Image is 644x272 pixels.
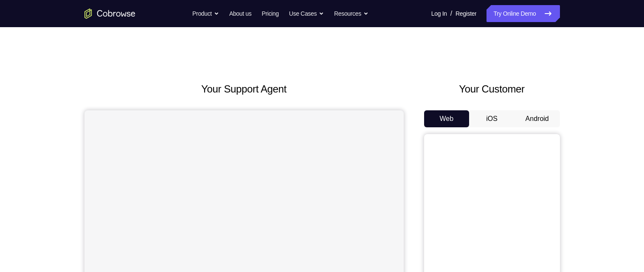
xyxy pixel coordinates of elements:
button: Resources [334,5,368,22]
a: Go to the home page [84,8,135,19]
button: Product [192,5,219,22]
span: / [450,8,452,19]
a: Try Online Demo [487,5,560,22]
a: Register [456,5,476,22]
a: Pricing [262,5,278,22]
h2: Your Support Agent [84,81,404,97]
button: Use Cases [289,5,324,22]
button: iOS [469,110,515,127]
button: Web [424,110,470,127]
a: About us [229,5,251,22]
a: Log In [431,5,447,22]
button: Android [515,110,560,127]
h2: Your Customer [424,81,560,97]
